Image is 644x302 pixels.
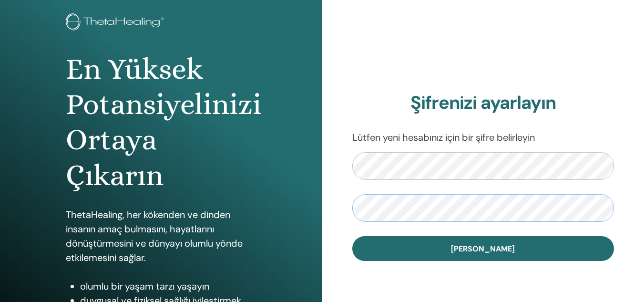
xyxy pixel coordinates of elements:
font: Lütfen yeni hesabınız için bir şifre belirleyin [352,131,535,144]
font: ThetaHealing, her kökenden ve dinden insanın amaç bulmasını, hayatlarını dönüştürmesini ve dünyay... [66,208,243,264]
font: En Yüksek Potansiyelinizi Ortaya Çıkarın [66,52,261,192]
font: Şifrenizi ayarlayın [410,91,556,115]
font: olumlu bir yaşam tarzı yaşayın [80,280,209,292]
font: [PERSON_NAME] [451,244,515,254]
button: [PERSON_NAME] [352,236,614,261]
